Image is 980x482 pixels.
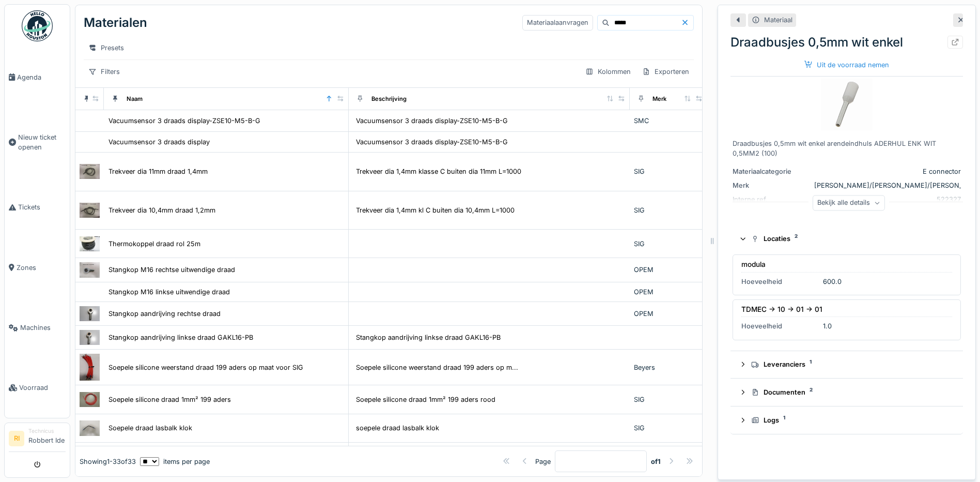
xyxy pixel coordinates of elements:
div: Filters [84,64,125,79]
div: Soepele silicone weerstand draad 199 aders op m... [356,363,518,372]
div: Stangkop aandrijving linkse draad GAKL16-PB [356,333,501,342]
img: Badge_color-CXgf-gQk.svg [22,10,53,41]
img: Soepele silicone draad 1mm² 199 aders [80,392,100,407]
a: Agenda [5,47,70,107]
div: Materiaalaanvragen [522,15,593,30]
strong: of 1 [651,457,661,466]
div: SIG [634,167,703,176]
div: Thermokoppel draad rol 25m [108,239,200,249]
div: Soepele silicone draad 1mm² 199 aders [108,395,231,404]
li: RI [9,431,24,446]
span: Voorraad [19,383,66,393]
div: OPEM [634,309,703,319]
div: TDMEC -> 10 -> 01 -> 01 [741,304,822,314]
div: SIG [634,395,703,404]
div: Vacuumsensor 3 draads display-ZSE10-M5-B-G [356,137,508,147]
img: Trekveer dia 11mm draad 1,4mm [80,164,100,179]
div: Draadbusjes 0,5mm wit enkel [730,33,963,52]
div: Uit de voorraad nemen [800,58,893,72]
div: E connector [814,167,961,176]
div: 600.0 [823,277,842,287]
div: OPEM [634,265,703,275]
summary: Leveranciers1 [735,355,959,374]
div: Soepele silicone weerstand draad 199 aders op maat voor SIG [108,363,303,372]
img: Draadbusjes 0,5mm wit enkel [821,79,873,130]
div: Exporteren [637,64,694,79]
div: Materiaal [764,15,792,25]
div: SIG [634,423,703,433]
span: Agenda [17,72,66,82]
a: Tickets [5,177,70,237]
div: SIG [634,239,703,249]
div: Trekveer dia 1,4mm klasse C buiten dia 11mm L=1000 [356,167,521,176]
div: Page [535,457,551,466]
div: Hoeveelheid [741,277,819,287]
div: Beyers [634,363,703,372]
a: Nieuw ticket openen [5,107,70,177]
li: Robbert Ide [28,427,66,449]
summary: Logs1 [735,411,959,430]
div: Leveranciers [751,359,951,369]
span: Nieuw ticket openen [18,132,66,152]
span: Tickets [18,202,66,212]
summary: Documenten2 [735,383,959,402]
img: Stangkop M16 rechtse uitwendige draad [80,262,100,277]
div: Beschrijving [371,95,407,103]
img: Stangkop aandrijving linkse draad GAKL16-PB [80,330,100,345]
img: Soepele draad lasbalk klok [80,420,100,435]
div: Draadbusjes 0,5mm wit enkel arendeindhuls ADERHUL ENK WIT 0,5MM2 (100) [733,139,961,158]
div: Technicus [28,427,66,435]
div: soepele draad lasbalk klok [356,423,439,433]
div: Locaties [751,234,951,244]
div: Hoeveelheid [741,321,819,331]
div: Showing 1 - 33 of 33 [80,457,136,466]
div: Bekijk alle details [813,195,885,210]
a: Zones [5,237,70,297]
img: Stangkop aandrijving rechtse draad [80,306,100,321]
img: Soepele silicone weerstand draad 199 aders op maat voor SIG [80,354,100,381]
div: Merk [652,95,666,103]
div: SIG [634,205,703,215]
div: OPEM [634,287,703,297]
div: Materiaalcategorie [733,167,810,176]
div: Trekveer dia 1,4mm kl C buiten dia 10,4mm L=1000 [356,205,515,215]
div: items per page [140,457,210,466]
div: Kolommen [581,64,635,79]
div: Vacuumsensor 3 draads display-ZSE10-M5-B-G [108,116,260,126]
a: RI TechnicusRobbert Ide [9,427,66,452]
div: Soepele draad lasbalk klok [108,423,192,433]
div: Naam [127,95,143,103]
div: Presets [84,40,129,55]
div: Soepele silicone draad 1mm² 199 aders rood [356,395,495,404]
div: modula [741,259,766,269]
div: Stangkop aandrijving linkse draad GAKL16-PB [108,333,253,342]
div: Documenten [751,387,951,397]
img: Trekveer dia 10,4mm draad 1,2mm [80,203,100,218]
div: Merk [733,180,810,190]
a: Voorraad [5,358,70,418]
span: Zones [17,263,66,273]
a: Machines [5,298,70,358]
div: Trekveer dia 11mm draad 1,4mm [108,167,208,176]
div: SMC [634,116,703,126]
div: Stangkop aandrijving rechtse draad [108,309,221,319]
span: Machines [20,323,66,333]
summary: Locaties2 [735,230,959,249]
div: Stangkop M16 rechtse uitwendige draad [108,265,235,275]
img: Thermokoppel draad rol 25m [80,236,100,251]
div: Stangkop M16 linkse uitwendige draad [108,287,230,297]
div: Vacuumsensor 3 draads display-ZSE10-M5-B-G [356,116,508,126]
div: Materialen [84,9,147,36]
div: Vacuumsensor 3 draads display [108,137,210,147]
div: Trekveer dia 10,4mm draad 1,2mm [108,205,215,215]
div: Logs [751,415,951,425]
div: 1.0 [823,321,832,331]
